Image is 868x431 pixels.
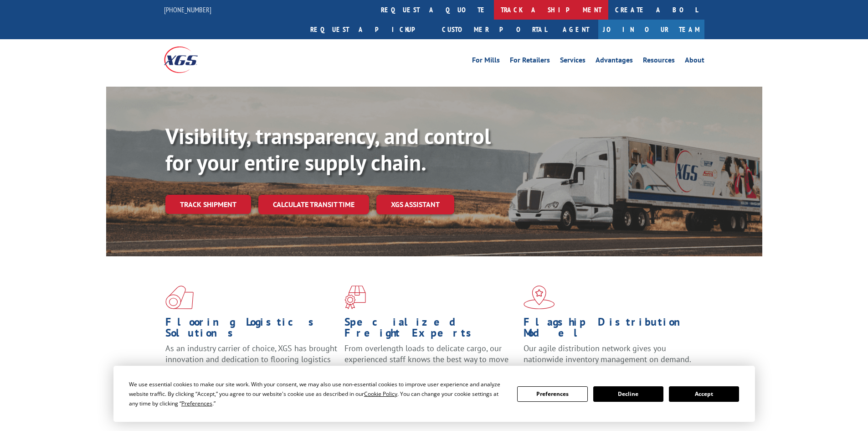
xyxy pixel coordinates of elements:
a: Services [560,57,586,67]
span: Cookie Policy [364,390,397,398]
a: Customer Portal [435,20,554,39]
a: For Mills [472,57,500,67]
h1: Specialized Freight Experts [344,317,517,343]
a: XGS ASSISTANT [376,195,454,214]
img: xgs-icon-total-supply-chain-intelligence-red [165,286,194,309]
a: Calculate transit time [258,195,369,214]
a: For Retailers [510,57,550,67]
span: As an industry carrier of choice, XGS has brought innovation and dedication to flooring logistics... [165,343,337,375]
a: Agent [554,20,598,39]
div: Cookie Consent Prompt [113,366,755,422]
a: Advantages [596,57,633,67]
button: Decline [593,386,663,402]
span: Our agile distribution network gives you nationwide inventory management on demand. [524,343,691,364]
div: We use essential cookies to make our site work. With your consent, we may also use non-essential ... [129,379,506,408]
a: Resources [643,57,675,67]
span: Preferences [181,400,212,407]
a: [PHONE_NUMBER] [164,5,211,14]
button: Preferences [517,386,587,402]
b: Visibility, transparency, and control for your entire supply chain. [165,122,491,177]
h1: Flooring Logistics Solutions [165,317,338,343]
h1: Flagship Distribution Model [524,317,696,343]
img: xgs-icon-focused-on-flooring-red [344,286,366,309]
button: Accept [669,386,739,402]
p: From overlength loads to delicate cargo, our experienced staff knows the best way to move your fr... [344,343,517,384]
a: About [685,57,704,67]
a: Track shipment [165,195,251,214]
img: xgs-icon-flagship-distribution-model-red [524,286,555,309]
a: Join Our Team [598,20,704,39]
a: Request a pickup [303,20,435,39]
